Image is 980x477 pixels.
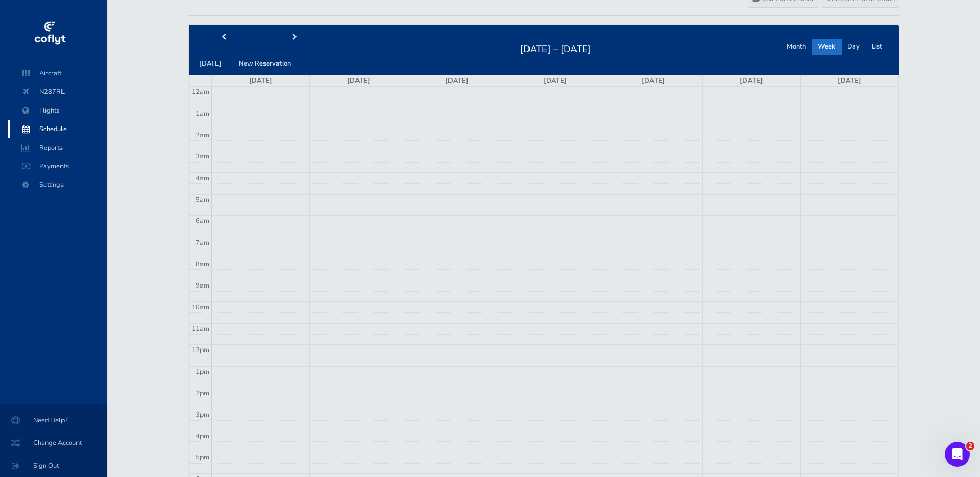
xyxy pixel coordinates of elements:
button: Day [841,39,866,55]
span: Flights [19,101,97,120]
span: 8am [196,260,209,269]
span: N287RL [19,83,97,101]
span: Settings [19,176,97,194]
span: 9am [196,281,209,290]
button: prev [189,29,260,45]
button: Month [781,39,812,55]
span: 3pm [196,410,209,419]
a: [DATE] [445,76,469,85]
span: Payments [19,157,97,176]
a: [DATE] [347,76,370,85]
span: Sign Out [12,456,95,475]
span: 5am [196,195,209,204]
span: Schedule [19,120,97,138]
span: Aircraft [19,64,97,83]
span: 4am [196,173,209,183]
a: [DATE] [740,76,763,85]
span: 5pm [196,453,209,462]
button: New Reservation [232,56,297,72]
span: 1pm [196,367,209,376]
span: Reports [19,138,97,157]
span: 2 [966,442,974,450]
span: Change Account [12,434,95,452]
span: 2am [196,131,209,140]
a: [DATE] [249,76,272,85]
button: next [259,29,331,45]
span: 2pm [196,389,209,398]
a: [DATE] [838,76,861,85]
span: 12pm [192,345,209,355]
iframe: Intercom live chat [945,442,970,467]
button: Week [812,39,842,55]
span: Need Help? [12,411,95,430]
a: [DATE] [642,76,665,85]
img: coflyt logo [33,18,67,49]
span: 1am [196,109,209,118]
span: 6am [196,216,209,226]
button: List [865,39,889,55]
span: 11am [192,324,209,333]
span: 4pm [196,432,209,441]
span: 3am [196,152,209,161]
h2: [DATE] – [DATE] [514,41,597,55]
span: 12am [192,87,209,97]
a: [DATE] [543,76,567,85]
span: 7am [196,238,209,247]
span: 10am [192,303,209,312]
button: [DATE] [193,56,227,72]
